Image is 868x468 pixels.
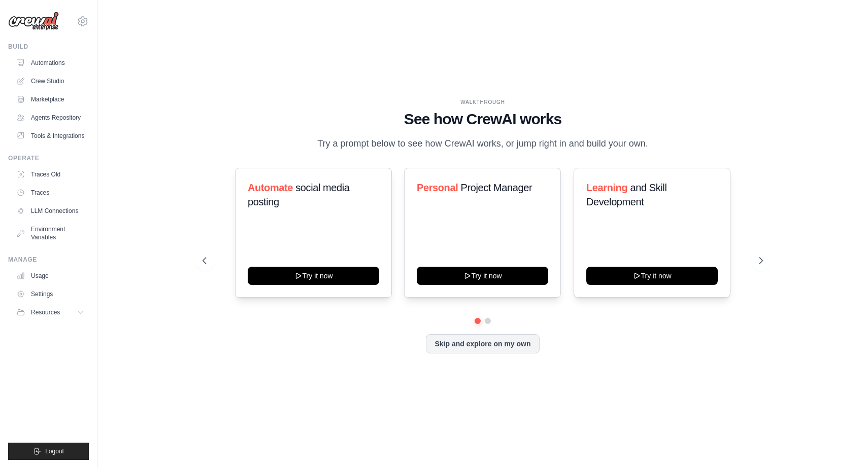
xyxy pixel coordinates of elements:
[8,12,59,31] img: Logo
[8,43,89,51] div: Build
[12,268,89,284] a: Usage
[203,110,763,128] h1: See how CrewAI works
[12,304,89,320] button: Resources
[45,447,64,455] span: Logout
[12,128,89,144] a: Tools & Integrations
[12,203,89,219] a: LLM Connections
[12,166,89,183] a: Traces Old
[12,55,89,71] a: Automations
[312,136,653,151] p: Try a prompt below to see how CrewAI works, or jump right in and build your own.
[248,267,379,285] button: Try it now
[8,256,89,264] div: Manage
[426,334,539,353] button: Skip and explore on my own
[586,182,627,193] span: Learning
[8,154,89,162] div: Operate
[461,182,532,193] span: Project Manager
[31,308,60,316] span: Resources
[12,185,89,201] a: Traces
[586,182,666,207] span: and Skill Development
[248,182,293,193] span: Automate
[12,110,89,126] a: Agents Repository
[12,221,89,245] a: Environment Variables
[817,419,868,468] iframe: Chat Widget
[203,98,763,106] div: WALKTHROUGH
[12,286,89,302] a: Settings
[586,267,718,285] button: Try it now
[8,443,89,460] button: Logout
[417,267,548,285] button: Try it now
[417,182,458,193] span: Personal
[248,182,350,207] span: social media posting
[12,91,89,107] a: Marketplace
[12,73,89,89] a: Crew Studio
